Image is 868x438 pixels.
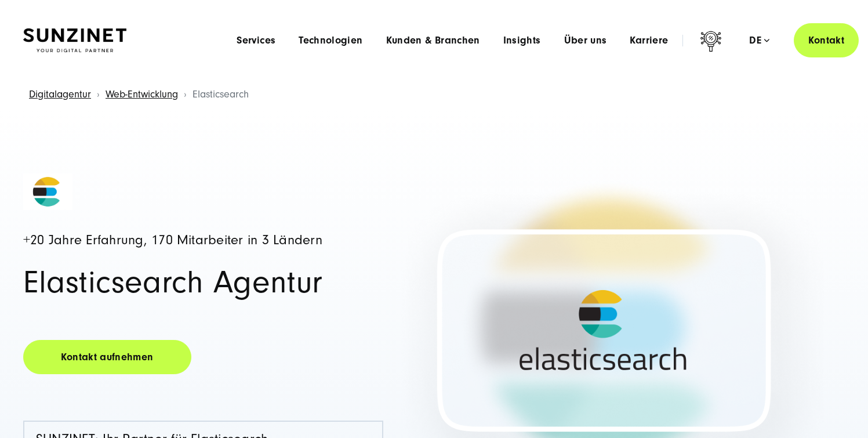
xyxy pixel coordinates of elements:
a: Insights [503,35,541,46]
h4: +20 Jahre Erfahrung, 170 Mitarbeiter in 3 Ländern [23,233,383,248]
a: Karriere [630,35,668,46]
a: Über uns [564,35,607,46]
a: Kunden & Branchen [386,35,480,46]
a: Web-Entwicklung [106,88,178,100]
a: Digitalagentur [29,88,91,100]
a: Kontakt [794,23,859,57]
a: Technologien [299,35,362,46]
span: Elasticsearch [193,88,249,100]
a: Kontakt aufnehmen [23,340,191,374]
h1: Elasticsearch Agentur [23,266,383,299]
img: SUNZINET Full Service Digital Agentur [23,28,126,53]
img: elasticsearch-agentur-SUNZINET [23,173,72,211]
a: Services [237,35,275,46]
div: de [749,35,769,46]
